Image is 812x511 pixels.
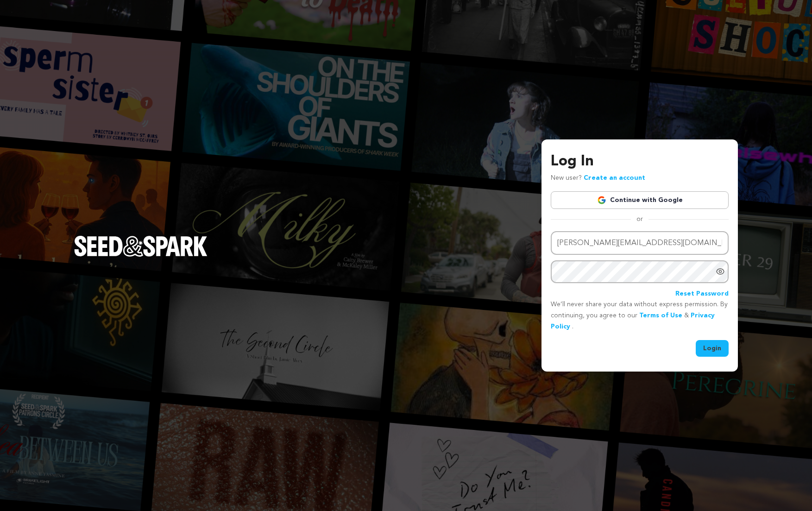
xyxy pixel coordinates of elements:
[597,196,606,205] img: Google logo
[551,191,729,209] a: Continue with Google
[551,231,729,255] input: Email address
[696,340,729,357] button: Login
[551,173,645,184] p: New user?
[716,267,725,276] a: Show password as plain text. Warning: this will display your password on the screen.
[551,151,729,173] h3: Log In
[551,299,729,332] p: We’ll never share your data without express permission. By continuing, you agree to our & .
[584,175,645,181] a: Create an account
[551,312,715,330] a: Privacy Policy
[675,289,729,300] a: Reset Password
[74,236,208,256] img: Seed&Spark Logo
[639,312,682,319] a: Terms of Use
[74,236,208,275] a: Seed&Spark Homepage
[631,214,648,224] span: or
